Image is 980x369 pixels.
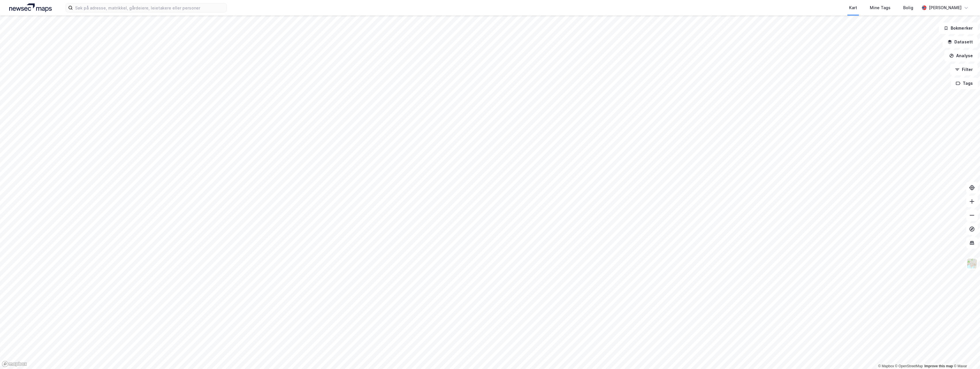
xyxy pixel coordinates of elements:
[849,4,857,11] div: Kart
[878,364,894,368] a: Mapbox
[951,341,980,369] iframe: Chat Widget
[895,364,923,368] a: OpenStreetMap
[944,50,978,61] button: Analyse
[939,22,978,34] button: Bokmerker
[950,64,978,75] button: Filter
[73,3,226,12] input: Søk på adresse, matrikkel, gårdeiere, leietakere eller personer
[943,36,978,48] button: Datasett
[924,364,953,368] a: Improve this map
[966,258,977,269] img: Z
[870,4,891,11] div: Mine Tags
[951,78,978,89] button: Tags
[9,3,52,12] img: logo.a4113a55bc3d86da70a041830d287a7e.svg
[929,4,962,11] div: [PERSON_NAME]
[2,361,27,367] a: Mapbox homepage
[951,341,980,369] div: Kontrollprogram for chat
[903,4,913,11] div: Bolig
